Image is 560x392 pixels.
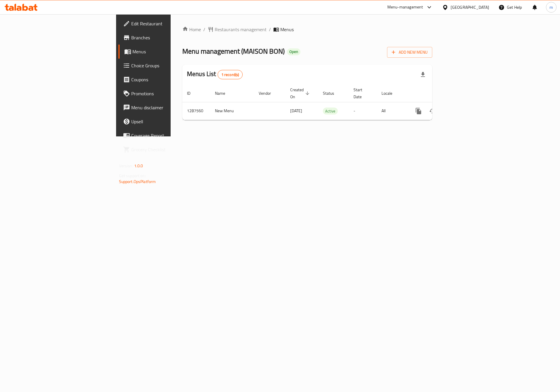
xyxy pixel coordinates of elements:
a: Choice Groups [118,59,210,73]
a: Promotions [118,87,210,101]
span: Menu disclaimer [131,104,205,111]
span: ID [187,90,198,97]
span: Created On [290,86,311,100]
h2: Menus List [187,70,243,79]
a: Coverage Report [118,129,210,143]
span: Branches [131,34,205,41]
a: Support.OpsPlatform [119,178,156,185]
span: Locale [381,90,400,97]
span: Grocery Checklist [131,146,205,153]
span: Status [323,90,342,97]
span: Menus [280,26,294,33]
span: Restaurants management [215,26,267,33]
span: Get support on: [119,172,146,180]
span: Vendor [259,90,279,97]
table: enhanced table [182,85,472,120]
button: more [412,104,426,118]
span: 1.0.0 [134,162,143,170]
div: [GEOGRAPHIC_DATA] [451,4,489,10]
a: Grocery Checklist [118,143,210,157]
span: Coupons [131,76,205,83]
a: Coupons [118,73,210,87]
div: Active [323,108,338,115]
td: New Menu [210,102,254,120]
span: Add New Menu [392,49,428,56]
td: All [377,102,407,120]
a: Upsell [118,115,210,129]
button: Change Status [426,104,440,118]
span: Upsell [131,118,205,125]
div: Menu-management [387,4,423,11]
a: Menus [118,45,210,59]
a: Menu disclaimer [118,101,210,115]
li: / [269,26,271,33]
td: - [349,102,377,120]
span: Name [215,90,233,97]
nav: breadcrumb [182,26,432,33]
div: Total records count [218,70,243,79]
span: [DATE] [290,107,302,115]
span: Edit Restaurant [131,20,205,27]
span: Active [323,108,338,115]
span: Start Date [353,86,370,100]
span: Menu management ( MAISON BON ) [182,45,285,58]
span: m [549,4,553,10]
span: Version: [119,162,133,170]
a: Restaurants management [208,26,267,33]
span: Choice Groups [131,62,205,69]
button: Add New Menu [387,47,432,58]
a: Edit Restaurant [118,17,210,31]
span: 1 record(s) [218,72,243,78]
div: Open [287,48,300,55]
span: Promotions [131,90,205,97]
div: Export file [416,68,430,82]
span: Menus [132,48,205,55]
span: Coverage Report [131,132,205,139]
span: Open [287,49,300,54]
th: Actions [407,85,472,102]
a: Branches [118,31,210,45]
